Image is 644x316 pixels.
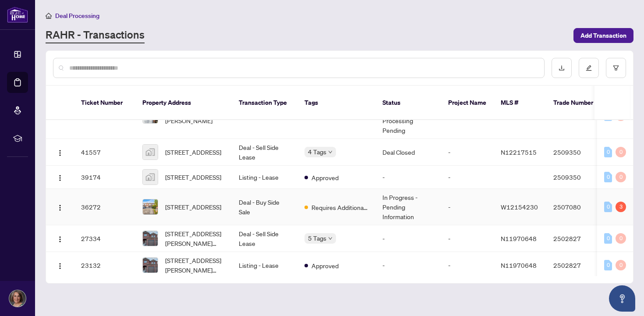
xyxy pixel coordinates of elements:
td: - [441,225,494,252]
img: thumbnail-img [143,145,158,160]
button: edit [579,58,599,78]
td: Deal - Sell Side Lease [232,139,297,166]
td: 39174 [74,166,135,189]
td: 41557 [74,139,135,166]
span: N11970648 [501,261,537,269]
td: Listing - Lease [232,252,297,279]
span: down [328,236,333,241]
img: thumbnail-img [143,258,158,273]
span: download [559,65,565,71]
span: 5 Tags [308,233,326,243]
td: 23132 [74,252,135,279]
button: Logo [53,200,67,214]
img: Logo [57,174,64,181]
td: - [375,166,441,189]
button: download [552,58,572,78]
button: filter [606,58,626,78]
img: thumbnail-img [143,231,158,246]
div: 0 [604,233,612,244]
th: Trade Number [546,86,608,120]
td: - [441,189,494,225]
div: 0 [616,172,626,182]
td: Deal - Buy Side Sale [232,189,297,225]
td: 2502827 [546,252,608,279]
th: Project Name [441,86,494,120]
td: - [441,166,494,189]
div: 0 [604,202,612,212]
span: N11970648 [501,234,537,242]
div: 3 [616,202,626,212]
td: - [375,225,441,252]
img: thumbnail-img [143,170,158,185]
span: Deal Processing [55,12,99,20]
th: Ticket Number [74,86,135,120]
button: Logo [53,145,67,159]
button: Logo [53,170,67,184]
span: [STREET_ADDRESS][PERSON_NAME][PERSON_NAME] [165,256,225,275]
td: 27334 [74,225,135,252]
img: Profile Icon [9,290,26,307]
td: 2509350 [546,139,608,166]
button: Open asap [609,285,635,312]
th: MLS # [494,86,546,120]
td: - [441,139,494,166]
img: Logo [57,263,64,270]
td: Deal - Sell Side Lease [232,225,297,252]
span: [STREET_ADDRESS] [165,147,221,157]
span: W12154230 [501,203,538,211]
span: [STREET_ADDRESS][PERSON_NAME][PERSON_NAME] [165,229,225,248]
td: 36272 [74,189,135,225]
th: Tags [297,86,375,120]
th: Transaction Type [232,86,297,120]
span: [STREET_ADDRESS] [165,172,221,182]
td: In Progress - Pending Information [375,189,441,225]
span: N12217515 [501,148,537,156]
td: Listing - Lease [232,166,297,189]
span: 4 Tags [308,147,326,157]
div: 0 [616,233,626,244]
img: Logo [57,236,64,243]
th: Property Address [135,86,232,120]
button: Logo [53,258,67,272]
td: - [375,252,441,279]
div: 0 [604,172,612,182]
a: RAHR - Transactions [46,28,145,43]
img: thumbnail-img [143,199,158,214]
span: Approved [311,173,339,182]
button: Add Transaction [573,28,633,43]
div: 0 [604,147,612,157]
img: logo [7,7,28,23]
td: 2507080 [546,189,608,225]
button: Logo [53,231,67,245]
td: 2509350 [546,166,608,189]
div: 0 [604,260,612,270]
span: [STREET_ADDRESS] [165,202,221,212]
span: Add Transaction [580,28,626,43]
span: edit [586,65,592,71]
img: Logo [57,149,64,156]
td: Deal Closed [375,139,441,166]
span: filter [613,65,619,71]
span: home [46,13,52,19]
img: Logo [57,204,64,211]
span: Approved [311,261,339,270]
td: 2502827 [546,225,608,252]
td: - [441,252,494,279]
div: 0 [616,260,626,270]
span: down [328,150,333,154]
th: Status [375,86,441,120]
span: Requires Additional Docs [311,202,368,212]
div: 0 [616,147,626,157]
